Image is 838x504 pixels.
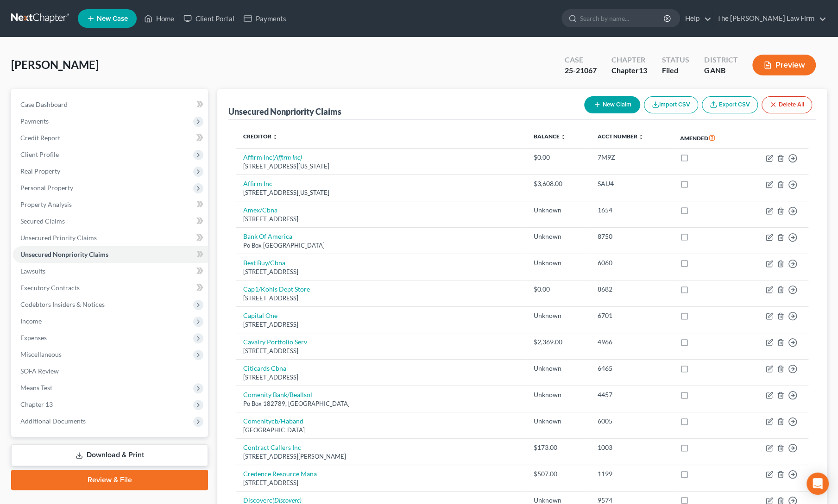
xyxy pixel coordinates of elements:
a: Unsecured Nonpriority Claims [13,246,208,263]
span: [PERSON_NAME] [11,58,99,71]
div: District [704,55,737,65]
a: Acct Number unfold_more [598,133,644,140]
div: SAU4 [598,179,665,188]
a: Amex/Cbna [243,206,277,214]
div: $2,369.00 [534,337,583,347]
th: Amended [673,127,741,149]
div: Unknown [534,311,583,320]
div: Unknown [534,390,583,399]
span: New Case [97,15,128,22]
button: Import CSV [644,96,698,113]
div: $0.00 [534,285,583,294]
div: 8682 [598,285,665,294]
a: Secured Claims [13,213,208,230]
span: Chapter 13 [20,400,53,408]
i: unfold_more [561,134,566,140]
div: $507.00 [534,469,583,479]
div: [STREET_ADDRESS][PERSON_NAME] [243,452,519,461]
a: Cavalry Portfolio Serv [243,338,307,346]
div: Case [565,55,597,65]
a: Home [139,10,179,27]
span: Credit Report [20,134,60,142]
span: Executory Contracts [20,284,80,292]
a: Affirm Inc(Affirm Inc) [243,153,302,161]
div: [GEOGRAPHIC_DATA] [243,426,519,435]
a: Cap1/Kohls Dept Store [243,285,310,293]
a: Help [680,10,712,27]
span: Unsecured Priority Claims [20,234,97,242]
i: unfold_more [272,134,278,140]
div: [STREET_ADDRESS] [243,479,519,487]
div: $3,608.00 [534,179,583,188]
div: Chapter [611,65,647,76]
div: 1199 [598,469,665,479]
a: Capital One [243,311,277,319]
a: Property Analysis [13,196,208,213]
div: Status [662,55,689,65]
a: Best Buy/Cbna [243,259,285,267]
div: Po Box 182789, [GEOGRAPHIC_DATA] [243,399,519,408]
a: Payments [239,10,291,27]
a: Discoverc(Discoverc) [243,496,302,504]
a: Comenitycb/Haband [243,417,303,425]
a: Balance unfold_more [534,133,566,140]
span: Income [20,317,42,325]
span: Additional Documents [20,417,86,425]
div: 25-21067 [565,65,597,76]
span: Real Property [20,167,60,175]
div: [STREET_ADDRESS] [243,268,519,276]
span: Property Analysis [20,200,72,208]
input: Search by name... [580,10,665,27]
div: Unknown [534,417,583,426]
a: The [PERSON_NAME] Law Firm [712,10,826,27]
a: Comenity Bank/Beallsol [243,391,312,398]
span: Unsecured Nonpriority Claims [20,250,108,258]
div: 1003 [598,443,665,452]
div: 6701 [598,311,665,320]
span: Client Profile [20,150,59,158]
a: Client Portal [179,10,239,27]
span: SOFA Review [20,367,59,375]
button: Delete All [762,96,812,113]
div: 8750 [598,232,665,241]
a: Unsecured Priority Claims [13,230,208,246]
button: Preview [752,55,816,75]
div: 6005 [598,417,665,426]
span: Payments [20,117,49,125]
a: Creditor unfold_more [243,133,278,140]
span: 13 [639,66,647,75]
div: $0.00 [534,153,583,162]
a: Credence Resource Mana [243,470,317,478]
span: Secured Claims [20,217,65,225]
a: Citicards Cbna [243,364,286,372]
div: [STREET_ADDRESS][US_STATE] [243,188,519,197]
span: Personal Property [20,184,73,192]
span: Case Dashboard [20,100,68,108]
a: Download & Print [11,444,208,466]
a: Case Dashboard [13,96,208,113]
div: 7M9Z [598,153,665,162]
div: Unknown [534,232,583,241]
div: [STREET_ADDRESS][US_STATE] [243,162,519,171]
div: 6060 [598,258,665,268]
div: 1654 [598,205,665,215]
a: Contract Callers Inc [243,443,301,451]
a: Affirm Inc [243,180,272,187]
i: unfold_more [638,134,644,140]
a: Lawsuits [13,263,208,280]
a: Credit Report [13,130,208,146]
div: Po Box [GEOGRAPHIC_DATA] [243,241,519,250]
div: Unknown [534,205,583,215]
span: Means Test [20,384,52,392]
span: Lawsuits [20,267,45,275]
div: Unsecured Nonpriority Claims [228,106,341,117]
div: 4966 [598,337,665,347]
a: SOFA Review [13,363,208,380]
button: New Claim [584,96,640,113]
a: Executory Contracts [13,280,208,296]
i: (Affirm Inc) [272,153,302,161]
div: 6465 [598,364,665,373]
span: Expenses [20,334,47,342]
div: [STREET_ADDRESS] [243,373,519,382]
div: Unknown [534,364,583,373]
